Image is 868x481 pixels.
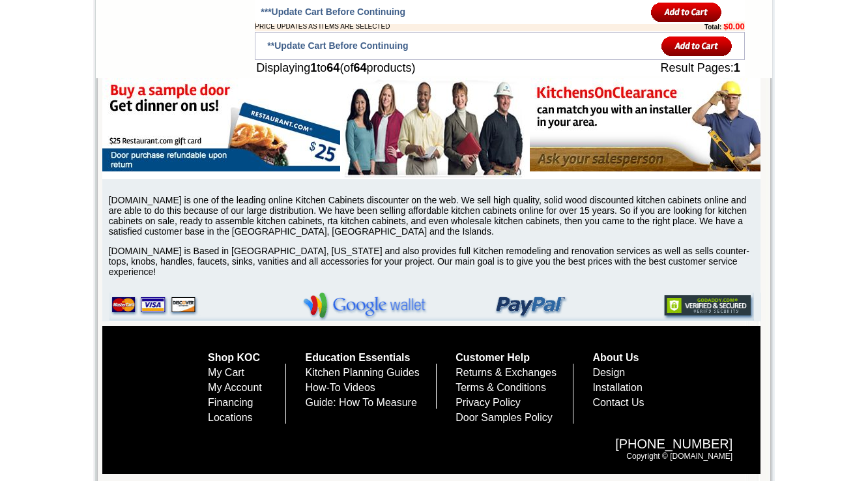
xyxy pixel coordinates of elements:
td: Alabaster Shaker [35,59,68,72]
input: Add to Cart [661,35,732,57]
div: Copyright © [DOMAIN_NAME] [133,424,745,474]
td: [PERSON_NAME] White Shaker [106,59,145,74]
b: $0.00 [723,22,745,31]
a: Guide: How To Measure [306,397,417,408]
img: spacer.gif [216,36,218,37]
a: Price Sheet View in PDF Format [15,2,106,13]
a: Privacy Policy [456,397,521,408]
b: 64 [326,61,340,74]
td: Bellmonte Maple [182,59,216,72]
td: Displaying to (of products) [255,60,575,76]
b: 1 [734,61,740,74]
b: Total: [704,23,721,31]
img: spacer.gif [145,36,147,37]
span: ***Update Cart Before Continuing [261,7,405,17]
td: PRICE UPDATES AS ITEMS ARE SELECTED [255,22,632,31]
td: Result Pages: [575,60,745,76]
img: spacer.gif [68,36,70,37]
a: My Cart [208,367,244,378]
p: [DOMAIN_NAME] is one of the leading online Kitchen Cabinets discounter on the web. We sell high q... [109,195,760,237]
h5: Customer Help [456,352,573,364]
a: Financing [208,397,253,408]
a: Installation [592,382,643,393]
b: Price Sheet View in PDF Format [15,5,106,12]
a: My Account [208,382,262,393]
img: spacer.gif [104,36,106,37]
a: Locations [208,412,253,423]
a: Design [592,367,625,378]
a: Terms & Conditions [456,382,546,393]
td: Baycreek Gray [147,59,181,72]
span: **Update Cart Before Continuing [267,40,408,51]
td: Belton Blue Shaker [218,59,251,74]
a: Door Samples Policy [456,412,553,423]
a: Contact Us [592,397,644,408]
span: [PHONE_NUMBER] [146,437,732,452]
b: 64 [353,61,366,74]
input: Add to Cart [651,1,722,23]
p: [DOMAIN_NAME] is Based in [GEOGRAPHIC_DATA], [US_STATE] and also provides full Kitchen remodeling... [109,246,760,277]
td: Altmann Yellow Walnut [70,59,104,74]
a: About Us [592,352,639,363]
a: Kitchen Planning Guides [306,367,420,378]
a: Returns & Exchanges [456,367,557,378]
img: pdf.png [2,3,12,14]
b: 1 [310,61,317,74]
img: spacer.gif [181,36,182,37]
img: spacer.gif [33,36,35,37]
a: Education Essentials [306,352,411,363]
a: How-To Videos [306,382,375,393]
a: Shop KOC [208,352,260,363]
